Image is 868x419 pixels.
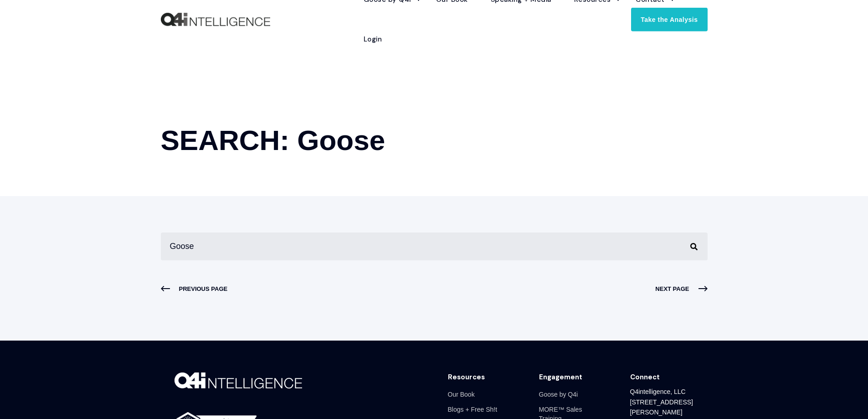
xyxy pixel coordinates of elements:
img: Q4intelligence, LLC logo [161,13,270,26]
a: Next Results [655,283,707,295]
span: SEARCH: Goose [161,124,385,156]
span: NEXT PAGE [655,283,707,295]
div: Connect [630,372,660,382]
a: Login [352,20,382,59]
div: Engagement [539,372,582,382]
a: Blogs + Free Sh!t [448,402,498,417]
input: Search [161,233,708,260]
a: Our Book [448,387,475,402]
div: Resources [448,372,485,382]
a: Previous Results [161,283,228,295]
a: Goose by Q4i [539,387,578,402]
img: 01202-Q4i-Brand-Design-WH-Apr-10-2023-10-13-58-1515-AM [175,372,302,388]
button: Perform Search [688,241,699,252]
a: Take the Analysis [631,7,707,31]
a: Back to Home [161,13,270,26]
span: PREVIOUS PAGE [161,283,228,295]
